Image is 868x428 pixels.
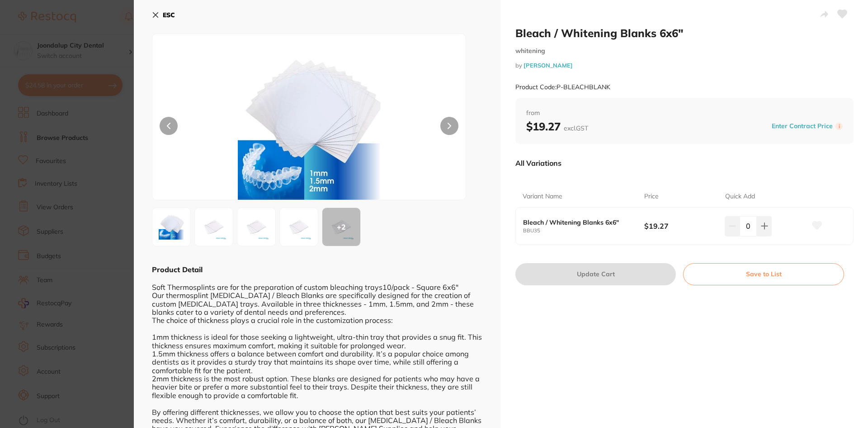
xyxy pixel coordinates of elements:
button: Enter Contract Price [769,122,835,130]
span: excl. GST [564,124,588,132]
button: ESC [152,7,175,23]
b: ESC [163,11,175,19]
h2: Bleach / Whitening Blanks 6x6" [515,26,854,40]
div: + 2 [322,208,360,246]
button: Save to List [683,263,844,285]
img: LmpwZw [240,211,273,243]
b: Product Detail [152,265,203,274]
img: YWNoYmxhbmsuanBn [155,211,188,243]
img: YWNoYmxhbmsuanBn [215,57,403,200]
p: Quick Add [725,192,755,201]
button: +2 [322,207,361,246]
b: $19.27 [526,120,588,133]
small: by [515,62,854,69]
label: i [835,123,843,130]
small: whitening [515,47,854,55]
a: [PERSON_NAME] [524,62,573,69]
b: $19.27 [644,221,717,231]
p: Price [644,192,659,201]
p: Variant Name [523,192,562,201]
p: All Variations [515,159,561,168]
img: LmpwZw [198,211,230,243]
button: Update Cart [515,263,676,285]
img: LmpwZw [283,211,315,243]
b: Bleach / Whitening Blanks 6x6" [523,219,632,226]
span: from [526,109,843,118]
small: BBU35 [523,228,644,234]
small: Product Code: P-BLEACHBLANK [515,83,610,91]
